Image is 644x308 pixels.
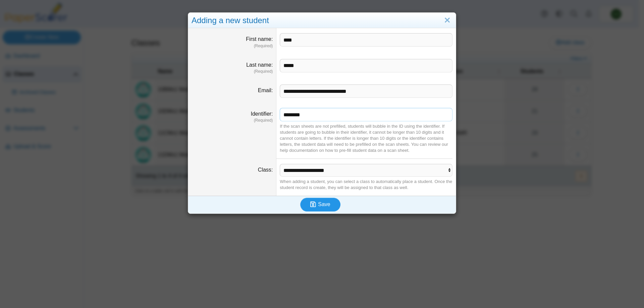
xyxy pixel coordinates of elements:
div: Adding a new student [188,13,456,28]
div: When adding a student, you can select a class to automatically place a student. Once the student ... [280,179,452,191]
dfn: (Required) [192,118,273,123]
label: Identifier [251,111,273,117]
a: Close [442,15,452,26]
span: Save [318,201,330,207]
label: Email [258,87,273,93]
dfn: (Required) [192,69,273,74]
div: If the scan sheets are not prefilled, students will bubble in the ID using the identifier. If stu... [280,123,452,154]
button: Save [300,198,340,211]
label: First name [246,36,273,42]
dfn: (Required) [192,43,273,49]
label: Last name [246,62,273,68]
label: Class [258,167,273,173]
